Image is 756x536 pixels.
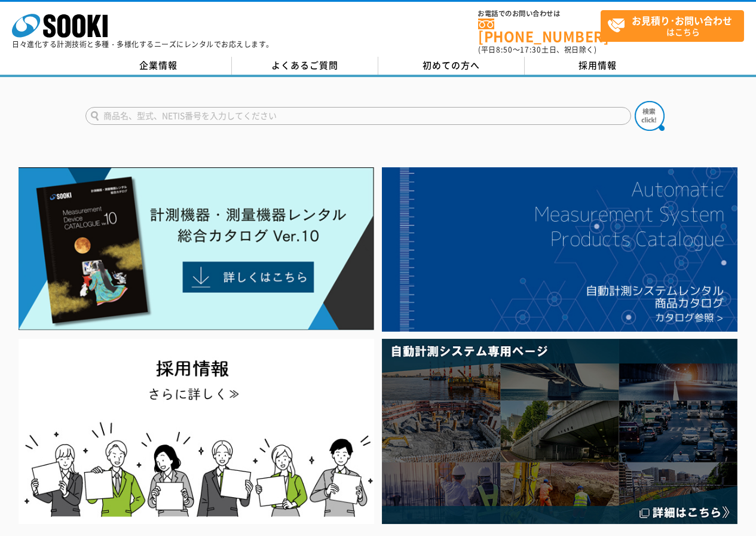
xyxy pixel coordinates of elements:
[85,57,232,75] a: 企業情報
[382,339,737,523] img: 自動計測システム専用ページ
[85,107,631,125] input: 商品名、型式、NETIS番号を入力してください
[378,57,525,75] a: 初めての方へ
[232,57,378,75] a: よくあるご質問
[478,44,596,55] span: (平日 ～ 土日、祝日除く)
[525,57,671,75] a: 採用情報
[607,11,743,41] span: はこちら
[635,101,665,131] img: btn_search.png
[601,10,744,42] a: お見積り･お問い合わせはこちら
[478,19,601,43] a: [PHONE_NUMBER]
[520,44,541,55] span: 17:30
[19,167,374,330] img: Catalog Ver10
[478,10,601,17] span: お電話でのお問い合わせは
[382,167,737,332] img: 自動計測システムカタログ
[19,339,374,523] img: SOOKI recruit
[632,13,732,27] strong: お見積り･お問い合わせ
[496,44,513,55] span: 8:50
[12,41,274,48] p: 日々進化する計測技術と多種・多様化するニーズにレンタルでお応えします。
[423,59,480,72] span: 初めての方へ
